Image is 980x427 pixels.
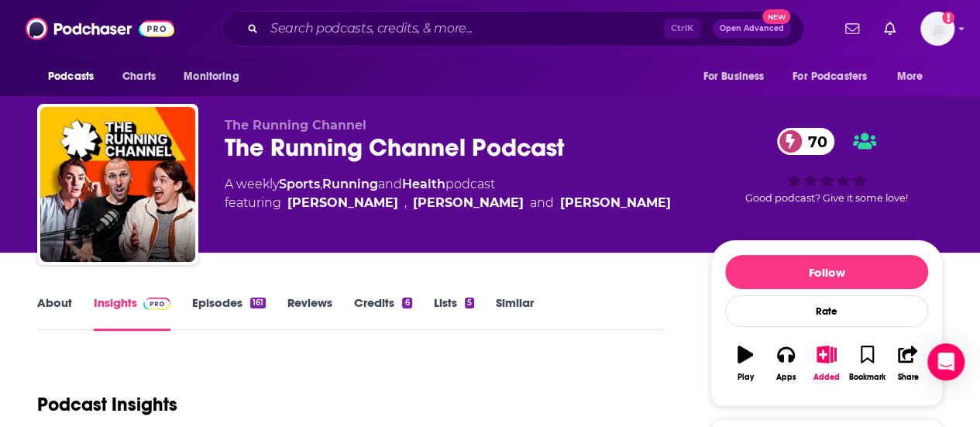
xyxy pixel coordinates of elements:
button: open menu [782,62,889,91]
span: featuring [225,194,671,212]
button: open menu [692,62,783,91]
a: Health [402,177,445,191]
span: 70 [793,128,835,155]
span: Charts [122,66,156,88]
a: Episodes161 [192,295,266,331]
a: Running [322,177,378,191]
div: Play [738,373,754,382]
button: Added [806,336,847,391]
div: Search podcasts, credits, & more... [222,11,804,46]
div: Added [813,373,840,382]
span: More [897,66,923,88]
a: Show notifications dropdown [839,15,865,42]
span: Ctrl K [664,19,700,39]
h1: Podcast Insights [37,393,177,416]
span: Open Advanced [720,25,784,33]
div: [PERSON_NAME] [413,194,524,212]
a: Show notifications dropdown [878,15,902,42]
div: [PERSON_NAME] [287,194,398,212]
button: Play [725,336,765,391]
button: open menu [173,62,259,91]
button: Apps [765,336,806,391]
span: and [530,194,554,212]
span: and [378,177,402,191]
button: Bookmark [847,336,887,391]
span: For Business [703,66,764,88]
input: Search podcasts, credits, & more... [264,16,664,41]
div: Rate [725,295,928,327]
button: open menu [37,62,114,91]
img: Podchaser Pro [143,298,170,310]
div: 161 [250,298,266,308]
span: , [404,194,407,212]
span: Podcasts [48,66,94,88]
a: 70 [777,128,835,155]
img: Podchaser - Follow, Share and Rate Podcasts [26,14,174,43]
span: For Podcasters [793,66,867,88]
button: open menu [886,62,943,91]
div: Bookmark [849,373,885,382]
div: A weekly podcast [225,175,671,212]
div: Open Intercom Messenger [927,343,965,381]
div: [PERSON_NAME] [560,194,671,212]
button: Share [888,336,928,391]
svg: Add a profile image [942,12,954,24]
button: Open AdvancedNew [713,19,791,38]
a: Charts [112,62,165,91]
div: 5 [465,298,474,308]
div: Share [897,373,918,382]
a: Similar [496,295,534,331]
a: InsightsPodchaser Pro [94,295,170,331]
div: Apps [776,373,796,382]
img: User Profile [920,12,954,46]
span: New [762,9,790,24]
div: 70Good podcast? Give it some love! [710,118,943,214]
div: 6 [402,298,411,308]
button: Follow [725,255,928,289]
button: Show profile menu [920,12,954,46]
img: The Running Channel Podcast [40,107,195,262]
a: About [37,295,72,331]
span: Monitoring [184,66,239,88]
a: Credits6 [354,295,411,331]
span: , [320,177,322,191]
a: Reviews [287,295,332,331]
span: Logged in as AtriaBooks [920,12,954,46]
a: Lists5 [434,295,474,331]
span: Good podcast? Give it some love! [745,192,908,204]
a: Sports [279,177,320,191]
span: The Running Channel [225,118,366,133]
